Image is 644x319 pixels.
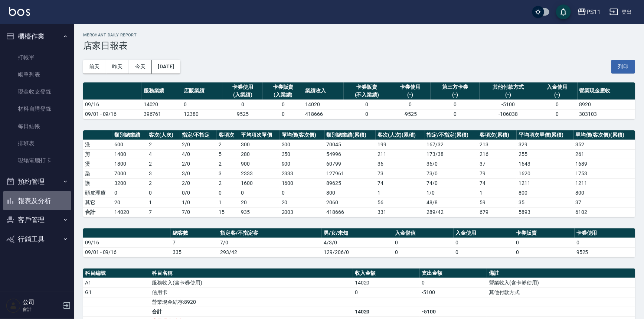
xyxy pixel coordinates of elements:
[303,109,344,119] td: 418666
[325,198,376,207] td: 2060
[393,238,454,247] td: 0
[217,169,239,178] td: 3
[222,100,263,109] td: 0
[150,278,353,287] td: 服務收入(含卡券使用)
[180,149,217,159] td: 4 / 0
[574,198,635,207] td: 37
[325,149,376,159] td: 54996
[23,299,61,306] h5: 公司
[147,188,180,198] td: 0
[265,83,301,91] div: 卡券販賣
[517,130,574,140] th: 平均項次單價(累積)
[353,268,420,278] th: 收入金額
[112,159,147,169] td: 1800
[180,140,217,149] td: 2 / 0
[322,228,393,238] th: 男/女/未知
[239,198,279,207] td: 20
[514,238,575,247] td: 0
[3,66,71,83] a: 帳單列表
[420,287,487,297] td: -5100
[217,130,239,140] th: 客項次
[575,4,604,20] button: PS11
[83,287,150,297] td: G1
[517,188,574,198] td: 800
[539,91,576,99] div: (-)
[325,140,376,149] td: 70045
[322,247,393,257] td: 129/206/0
[487,287,635,297] td: 其他付款方式
[3,100,71,117] a: 材料自購登錄
[517,149,574,159] td: 255
[517,159,574,169] td: 1643
[454,247,514,257] td: 0
[425,169,478,178] td: 73 / 0
[556,4,571,19] button: save
[392,83,429,91] div: 卡券使用
[171,228,218,238] th: 總客數
[239,207,279,217] td: 935
[147,130,180,140] th: 客次(人次)
[425,159,478,169] td: 36 / 0
[390,100,431,109] td: 0
[263,109,303,119] td: 0
[578,100,635,109] td: 8920
[478,149,517,159] td: 216
[353,287,420,297] td: 0
[425,207,478,217] td: 289/42
[514,247,575,257] td: 0
[517,198,574,207] td: 35
[578,82,635,100] th: 營業現金應收
[280,178,325,188] td: 1600
[425,178,478,188] td: 74 / 0
[112,130,147,140] th: 類別總業績
[280,159,325,169] td: 900
[280,169,325,178] td: 2333
[517,178,574,188] td: 1211
[180,198,217,207] td: 1 / 0
[376,149,425,159] td: 211
[376,169,425,178] td: 73
[376,130,425,140] th: 客次(人次)(累積)
[280,207,325,217] td: 2003
[83,178,112,188] td: 護
[83,238,171,247] td: 09/16
[83,188,112,198] td: 頭皮理療
[239,169,279,178] td: 2333
[325,159,376,169] td: 60799
[171,247,218,257] td: 335
[376,140,425,149] td: 199
[217,207,239,217] td: 15
[517,140,574,149] td: 329
[480,109,537,119] td: -106038
[9,7,30,16] img: Logo
[217,188,239,198] td: 0
[574,149,635,159] td: 261
[420,307,487,316] td: -5100
[574,207,635,217] td: 6102
[478,188,517,198] td: 1
[431,109,480,119] td: 0
[106,60,129,74] button: 昨天
[478,198,517,207] td: 59
[150,268,353,278] th: 科目名稱
[83,159,112,169] td: 燙
[376,188,425,198] td: 1
[147,207,180,217] td: 7
[182,100,223,109] td: 0
[574,178,635,188] td: 1211
[480,100,537,109] td: -5100
[265,91,301,99] div: (入業績)
[478,130,517,140] th: 客項次(累積)
[3,191,71,211] button: 報表及分析
[574,159,635,169] td: 1689
[180,178,217,188] td: 2 / 0
[112,140,147,149] td: 600
[222,109,263,119] td: 9525
[376,207,425,217] td: 331
[3,152,71,169] a: 現場電腦打卡
[432,83,478,91] div: 第三方卡券
[112,149,147,159] td: 1400
[376,159,425,169] td: 36
[142,82,182,100] th: 服務業績
[180,130,217,140] th: 指定/不指定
